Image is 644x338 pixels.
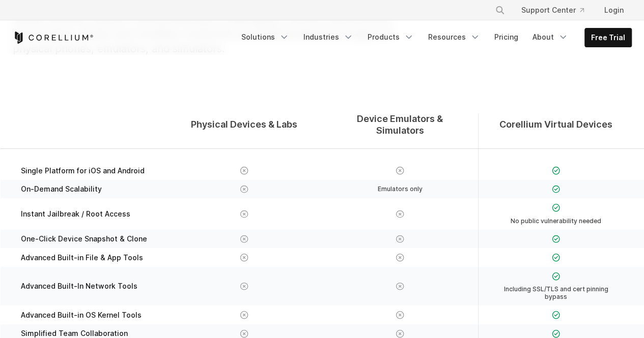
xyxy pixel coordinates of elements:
[361,28,420,46] a: Products
[21,311,142,320] span: Advanced Built-in OS Kernel Tools
[21,166,145,175] span: Single Platform for iOS and Android
[240,166,248,175] img: X
[396,311,404,319] img: X
[191,119,297,131] span: Physical Devices & Labs
[240,210,248,219] img: X
[378,185,423,193] span: Emulators only
[21,185,102,194] span: On-Demand Scalability
[396,210,404,219] img: X
[552,235,561,243] img: Checkmark
[235,28,632,47] div: Navigation Menu
[500,285,612,300] span: Including SSL/TLS and cert pinning bypass
[552,203,561,212] img: Checkmark
[396,253,404,262] img: X
[396,235,404,243] img: X
[240,329,248,338] img: X
[499,119,612,131] span: Corellium Virtual Devices
[240,235,248,243] img: X
[552,185,561,194] img: Checkmark
[585,28,631,47] a: Free Trial
[21,329,128,338] span: Simplified Team Collaboration
[332,113,468,136] span: Device Emulators & Simulators
[552,166,561,175] img: Checkmark
[21,209,130,219] span: Instant Jailbreak / Root Access
[511,217,601,225] span: No public vulnerability needed
[552,253,561,262] img: Checkmark
[526,28,574,46] a: About
[297,28,359,46] a: Industries
[396,282,404,291] img: X
[21,234,147,243] span: One-Click Device Snapshot & Clone
[21,282,137,291] span: Advanced Built-In Network Tools
[513,1,592,19] a: Support Center
[13,32,94,44] a: Corellium Home
[552,272,561,281] img: Checkmark
[552,311,561,319] img: Checkmark
[21,253,143,262] span: Advanced Built-in File & App Tools
[488,28,524,46] a: Pricing
[240,282,248,291] img: X
[240,185,248,194] img: X
[396,329,404,338] img: X
[491,1,509,19] button: Search
[240,253,248,262] img: X
[235,28,295,46] a: Solutions
[396,166,404,175] img: X
[483,1,632,19] div: Navigation Menu
[422,28,486,46] a: Resources
[240,311,248,319] img: X
[596,1,632,19] a: Login
[552,329,561,338] img: Checkmark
